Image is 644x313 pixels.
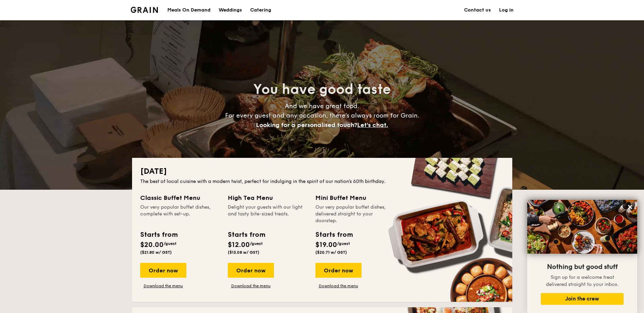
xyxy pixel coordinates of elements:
div: Our very popular buffet dishes, delivered straight to your doorstep. [315,204,395,224]
span: ($21.80 w/ GST) [140,250,172,255]
span: $19.00 [315,241,337,249]
div: The best of local cuisine with a modern twist, perfect for indulging in the spirit of our nation’... [140,178,504,185]
span: Sign up for a welcome treat delivered straight to your inbox. [546,274,619,287]
button: Join the crew [541,293,624,305]
span: You have good taste [253,81,391,98]
img: Grain [131,7,158,13]
div: Our very popular buffet dishes, complete with set-up. [140,204,220,224]
a: Download the menu [228,283,274,289]
img: DSC07876-Edit02-Large.jpeg [527,200,637,254]
div: Delight your guests with our light and tasty bite-sized treats. [228,204,307,224]
span: /guest [164,241,177,246]
span: $20.00 [140,241,164,249]
div: High Tea Menu [228,193,307,203]
div: Order now [140,263,186,278]
div: Order now [315,263,362,278]
a: Logotype [131,7,158,13]
div: Order now [228,263,274,278]
div: Mini Buffet Menu [315,193,395,203]
span: Let's chat. [357,121,388,129]
span: ($20.71 w/ GST) [315,250,347,255]
span: /guest [337,241,350,246]
span: Looking for a personalised touch? [256,121,357,129]
div: Classic Buffet Menu [140,193,220,203]
a: Download the menu [315,283,362,289]
button: Close [625,202,636,212]
span: $12.00 [228,241,250,249]
span: /guest [250,241,263,246]
h2: [DATE] [140,166,504,177]
a: Download the menu [140,283,186,289]
div: Starts from [140,230,177,240]
span: Nothing but good stuff [547,263,618,271]
span: And we have great food. For every guest and any occasion, there’s always room for Grain. [225,102,419,129]
span: ($13.08 w/ GST) [228,250,259,255]
div: Starts from [315,230,352,240]
div: Starts from [228,230,265,240]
